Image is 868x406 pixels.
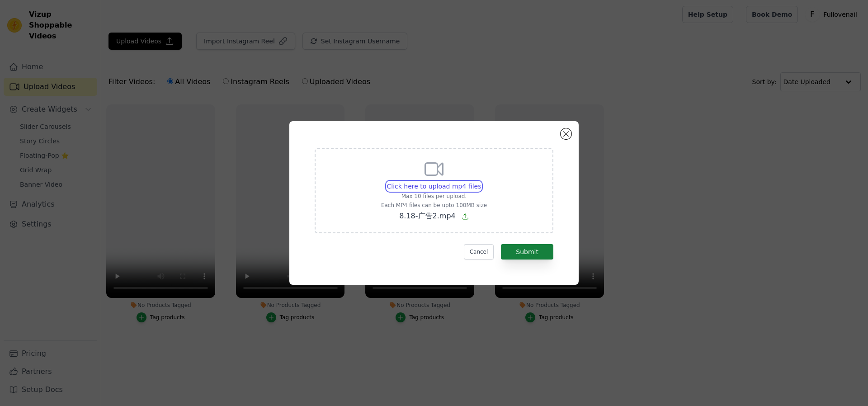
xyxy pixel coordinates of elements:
[561,128,571,139] button: Close modal
[399,212,456,220] span: 8.18-广告2.mp4
[381,202,487,209] p: Each MP4 files can be upto 100MB size
[464,244,494,260] button: Cancel
[387,183,481,190] span: Click here to upload mp4 files
[501,244,553,260] button: Submit
[381,193,487,200] p: Max 10 files per upload.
